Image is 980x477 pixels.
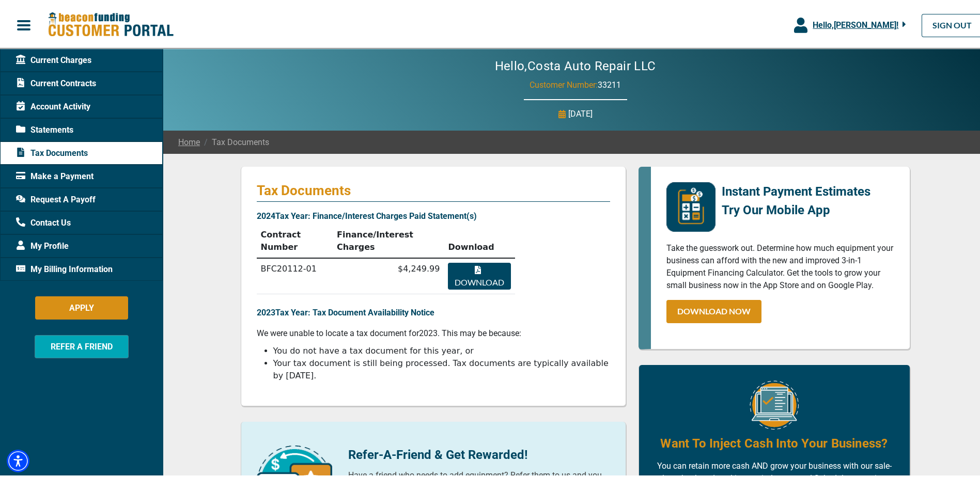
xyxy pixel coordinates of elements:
span: Contact Us [16,215,71,227]
th: Finance/Interest Charges [333,222,444,256]
button: APPLY [35,294,128,317]
span: 33211 [598,78,621,88]
span: Tax Documents [200,134,269,147]
span: Hello, [PERSON_NAME] ! [813,18,898,28]
th: Contract Number [257,222,333,256]
a: DOWNLOAD NOW [666,298,761,321]
span: My Billing Information [16,261,113,274]
p: Try Our Mobile App [722,199,870,217]
img: mobile-app-logo.png [666,180,715,230]
img: Equipment Financing Online Image [750,378,799,427]
button: REFER A FRIEND [35,333,129,356]
p: Instant Payment Estimates [722,180,870,199]
span: Customer Number: [530,78,598,88]
a: Home [178,134,200,147]
span: Current Charges [16,52,91,65]
th: Download [444,222,515,256]
p: 2023 Tax Year: Tax Document Availability Notice [257,305,610,317]
h4: Want To Inject Cash Into Your Business? [660,433,888,450]
span: Request A Payoff [16,192,96,204]
span: Make a Payment [16,168,94,181]
button: Download [448,261,510,288]
div: Accessibility Menu [7,448,29,470]
li: You do not have a tax document for this year, or [273,343,610,355]
p: We were unable to locate a tax document for 2023 . This may be because: [257,325,610,338]
p: [DATE] [568,106,593,118]
p: Take the guesswork out. Determine how much equipment your business can afford with the new and im... [666,240,894,290]
li: Your tax document is still being processed. Tax documents are typically available by [DATE]. [273,355,610,380]
td: $4,249.99 [333,256,444,292]
span: Account Activity [16,99,90,111]
span: Current Contracts [16,75,96,88]
p: Tax Documents [257,180,610,197]
span: Tax Documents [16,145,88,157]
img: Beacon Funding Customer Portal Logo [48,10,174,36]
span: My Profile [16,238,69,250]
p: 2024 Tax Year: Finance/Interest Charges Paid Statement(s) [257,208,610,220]
span: Statements [16,122,73,134]
h2: Hello, Costa Auto Repair LLC [464,57,687,72]
p: Refer-A-Friend & Get Rewarded! [348,443,610,462]
td: BFC20112-01 [257,256,333,292]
